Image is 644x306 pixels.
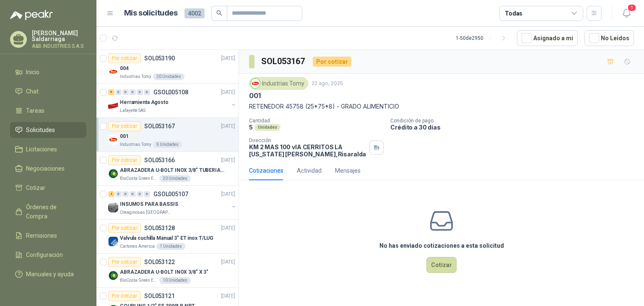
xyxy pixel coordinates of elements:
p: [DATE] [221,156,235,164]
p: BioCosta Green Energy S.A.S [120,175,158,182]
p: [DATE] [221,258,235,266]
p: Valvula cuchilla Manual 3" ET inox T/LUG [120,234,213,242]
div: Por cotizar [313,57,351,67]
p: Condición de pago [390,118,641,124]
div: 0 [144,191,150,197]
p: [DATE] [221,88,235,96]
p: [DATE] [221,54,235,62]
div: 5 Unidades [153,141,182,148]
div: 20 Unidades [159,175,191,182]
a: Por cotizarSOL053190[DATE] Company Logo004Industrias Tomy20 Unidades [96,50,239,84]
div: Por cotizar [108,257,141,267]
div: Todas [505,9,522,18]
a: Cotizar [10,180,86,196]
p: BioCosta Green Energy S.A.S [120,277,158,284]
div: Mensajes [335,166,361,175]
img: Company Logo [108,101,118,111]
p: GSOL005108 [153,89,188,95]
p: Oleaginosas [GEOGRAPHIC_DATA][PERSON_NAME] [120,209,173,216]
span: Chat [26,87,39,96]
span: Manuales y ayuda [26,270,74,279]
div: 20 Unidades [153,73,184,80]
div: 10 Unidades [159,277,191,284]
div: 0 [130,191,136,197]
a: Licitaciones [10,141,86,157]
p: [DATE] [221,122,235,130]
p: Dirección [249,137,366,143]
img: Logo peakr [10,10,53,20]
p: GSOL005107 [153,191,188,197]
span: Licitaciones [26,145,57,154]
div: 1 - 50 de 2950 [456,31,510,45]
div: Por cotizar [108,291,141,301]
div: 9 [108,89,114,95]
span: Tareas [26,106,44,115]
p: 001 [120,132,129,140]
div: Cotizaciones [249,166,283,175]
p: Herramienta Agosto [120,99,169,106]
p: Crédito a 30 días [390,124,641,131]
p: Cartones America [120,243,155,250]
p: SOL053121 [144,293,175,299]
p: 5 [249,124,253,131]
div: 0 [115,89,122,95]
span: Negociaciones [26,164,65,173]
p: Lafayette SAS [120,107,145,114]
p: [PERSON_NAME] Saldarriaga [32,30,86,42]
img: Company Logo [108,236,118,246]
a: 4 0 0 0 0 0 GSOL005107[DATE] Company LogoINSUMOS PARA BASSISOleaginosas [GEOGRAPHIC_DATA][PERSON_... [108,189,237,216]
p: RETENEDOR 45758 (25*75*8) - GRADO ALIMENTICIO [249,102,634,111]
p: 001 [249,91,260,100]
a: Chat [10,83,86,99]
a: Solicitudes [10,122,86,138]
a: Tareas [10,103,86,119]
h3: No has enviado cotizaciones a esta solicitud [379,241,504,250]
p: SOL053128 [144,225,175,231]
a: Por cotizarSOL053166[DATE] Company LogoABRAZADERA U-BOLT INOX 3/8" TUBERIA 4"BioCosta Green Energ... [96,152,239,186]
img: Company Logo [108,135,118,145]
a: Manuales y ayuda [10,266,86,282]
a: 9 0 0 0 0 0 GSOL005108[DATE] Company LogoHerramienta AgostoLafayette SAS [108,87,237,114]
span: search [216,10,222,16]
p: SOL053122 [144,259,175,265]
p: [DATE] [221,224,235,232]
h1: Mis solicitudes [124,7,178,19]
p: Industrias Tomy [120,73,151,80]
span: Configuración [26,250,63,259]
p: SOL053167 [144,123,175,129]
div: 4 [108,191,114,197]
a: Por cotizarSOL053128[DATE] Company LogoValvula cuchilla Manual 3" ET inox T/LUGCartones America1 ... [96,220,239,254]
a: Configuración [10,247,86,263]
div: Por cotizar [108,53,141,63]
span: Remisiones [26,231,57,240]
div: 0 [144,89,150,95]
p: ABRAZADERA U-BOLT INOX 3/8" X 3" [120,268,208,276]
h3: SOL053167 [261,55,306,68]
div: 0 [130,89,136,95]
div: 0 [137,89,143,95]
div: 0 [115,191,122,197]
p: A&B INDUSTRIES S.A.S [32,44,86,49]
p: 22 ago, 2025 [312,80,343,88]
a: Inicio [10,64,86,80]
p: SOL053190 [144,55,175,61]
a: Órdenes de Compra [10,199,86,224]
p: ABRAZADERA U-BOLT INOX 3/8" TUBERIA 4" [120,166,224,174]
p: [DATE] [221,190,235,198]
div: Industrias Tomy [249,77,308,90]
img: Company Logo [251,79,260,88]
div: 1 Unidades [156,243,185,250]
span: Cotizar [26,183,45,192]
span: Órdenes de Compra [26,202,78,221]
div: Por cotizar [108,121,141,131]
p: INSUMOS PARA BASSIS [120,200,178,208]
img: Company Logo [108,270,118,280]
p: 004 [120,65,129,73]
p: Industrias Tomy [120,141,151,148]
p: [DATE] [221,292,235,300]
a: Por cotizarSOL053122[DATE] Company LogoABRAZADERA U-BOLT INOX 3/8" X 3"BioCosta Green Energy S.A.... [96,254,239,288]
button: Asignado a mi [517,30,578,46]
img: Company Logo [108,67,118,77]
div: 0 [137,191,143,197]
span: 4002 [184,8,205,18]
